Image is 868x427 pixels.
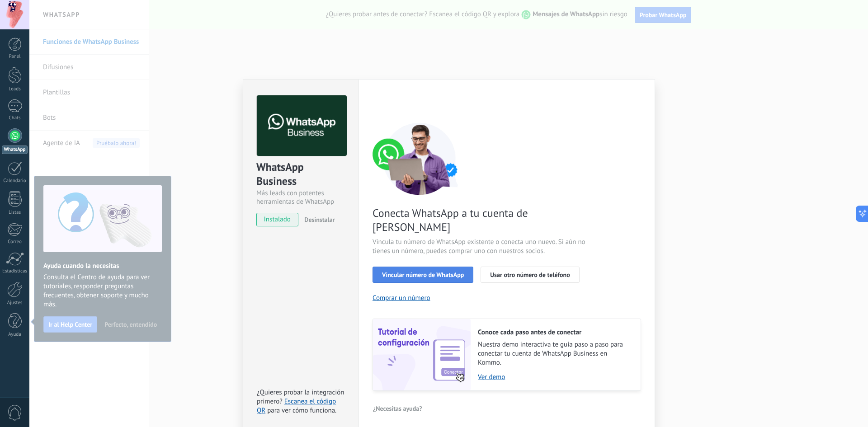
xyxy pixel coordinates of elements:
[373,294,430,302] button: Comprar un número
[2,54,28,60] div: Panel
[2,115,28,121] div: Chats
[267,406,336,415] span: para ver cómo funciona.
[373,405,422,412] span: ¿Necesitas ayuda?
[373,402,423,415] button: ¿Necesitas ayuda?
[373,122,467,195] img: connect number
[382,272,464,278] span: Vincular número de WhatsApp
[256,160,345,189] div: WhatsApp Business
[2,239,28,245] div: Correo
[2,178,28,184] div: Calendario
[373,206,588,234] span: Conecta WhatsApp a tu cuenta de [PERSON_NAME]
[478,328,632,337] h2: Conoce cada paso antes de conectar
[478,373,632,381] a: Ver demo
[2,86,28,92] div: Leads
[257,95,347,156] img: logo_main.png
[490,272,570,278] span: Usar otro número de teléfono
[304,216,335,224] span: Desinstalar
[2,268,28,274] div: Estadísticas
[257,397,336,415] a: Escanea el código QR
[373,238,588,256] span: Vincula tu número de WhatsApp existente o conecta uno nuevo. Si aún no tienes un número, puedes c...
[256,189,345,206] div: Más leads con potentes herramientas de WhatsApp
[2,210,28,216] div: Listas
[481,267,579,283] button: Usar otro número de teléfono
[2,332,28,338] div: Ayuda
[2,145,28,154] div: WhatsApp
[257,213,298,226] span: instalado
[257,388,344,406] span: ¿Quieres probar la integración primero?
[2,300,28,306] div: Ajustes
[373,267,473,283] button: Vincular número de WhatsApp
[478,340,632,367] span: Nuestra demo interactiva te guía paso a paso para conectar tu cuenta de WhatsApp Business en Kommo.
[301,213,335,226] button: Desinstalar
